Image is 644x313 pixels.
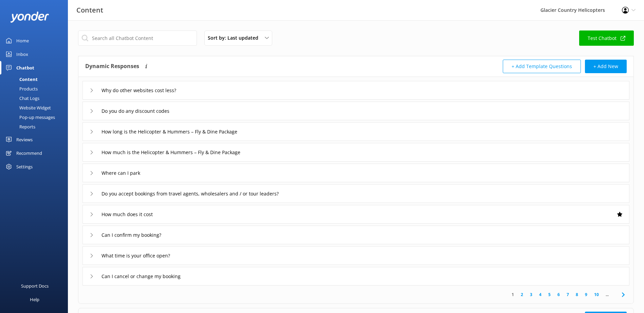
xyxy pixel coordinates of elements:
div: Products [4,84,38,93]
div: Chatbot [16,61,34,75]
a: 4 [536,291,545,298]
a: 7 [563,291,572,298]
a: Chat Logs [4,93,68,103]
h4: Dynamic Responses [85,60,139,73]
button: + Add Template Questions [503,60,581,73]
h3: Content [76,5,103,16]
a: Reports [4,122,68,131]
a: Content [4,75,68,84]
div: Website Widget [4,103,51,112]
a: 6 [554,291,563,298]
a: Pop-up messages [4,112,68,122]
a: 3 [527,291,536,298]
a: 9 [582,291,591,298]
div: Content [4,75,38,84]
a: 1 [508,291,517,298]
div: Inbox [16,47,28,61]
div: Chat Logs [4,93,39,103]
div: Reports [4,122,35,131]
a: 10 [591,291,602,298]
a: 2 [517,291,527,298]
img: yonder-white-logo.png [10,12,49,23]
a: 5 [545,291,554,298]
div: Settings [16,160,33,173]
input: Search all Chatbot Content [78,30,197,46]
span: ... [602,291,612,298]
div: Reviews [16,133,33,146]
span: Sort by: Last updated [208,34,262,42]
a: 8 [572,291,582,298]
button: + Add New [585,60,627,73]
div: Recommend [16,146,42,160]
a: Products [4,84,68,93]
div: Home [16,34,29,47]
div: Help [30,293,39,306]
div: Support Docs [21,279,49,293]
div: Pop-up messages [4,112,55,122]
a: Test Chatbot [579,30,634,46]
a: Website Widget [4,103,68,112]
